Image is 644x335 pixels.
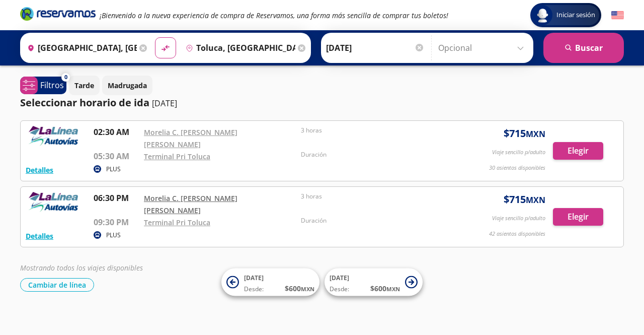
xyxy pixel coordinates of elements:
p: 3 horas [301,126,453,135]
input: Buscar Origen [23,35,137,60]
p: Viaje sencillo p/adulto [492,214,545,223]
button: Detalles [26,165,53,175]
p: [DATE] [152,97,177,109]
span: 0 [64,73,67,82]
p: 09:30 PM [94,216,139,228]
span: Desde: [330,285,349,294]
p: 05:30 AM [94,150,139,162]
em: Mostrando todos los viajes disponibles [20,263,143,273]
p: Seleccionar horario de ida [20,95,149,110]
small: MXN [301,285,314,293]
a: Terminal Pri Toluca [144,152,210,161]
i: Brand Logo [20,6,96,21]
span: $ 600 [285,283,314,294]
button: Tarde [69,76,100,95]
span: Iniciar sesión [552,10,599,20]
p: 30 asientos disponibles [489,164,545,172]
span: [DATE] [244,274,264,282]
p: 42 asientos disponibles [489,230,545,238]
button: Detalles [26,231,53,241]
a: Morelia C. [PERSON_NAME] [PERSON_NAME] [144,193,237,215]
p: Duración [301,150,453,159]
button: Elegir [553,208,603,226]
p: Tarde [74,80,94,91]
img: RESERVAMOS [26,126,81,146]
p: Duración [301,216,453,225]
p: 06:30 PM [94,192,139,204]
p: PLUS [106,165,121,174]
p: Viaje sencillo p/adulto [492,148,545,157]
button: Elegir [553,142,603,160]
span: $ 715 [504,126,545,141]
button: [DATE]Desde:$600MXN [325,269,423,296]
p: 02:30 AM [94,126,139,138]
p: Filtros [40,79,64,91]
span: $ 715 [504,192,545,207]
button: Buscar [543,33,624,63]
button: Madrugada [102,76,152,95]
small: MXN [526,128,545,140]
em: ¡Bienvenido a la nueva experiencia de compra de Reservamos, una forma más sencilla de comprar tus... [100,11,448,20]
a: Brand Logo [20,6,96,24]
span: [DATE] [330,274,349,282]
p: Madrugada [108,80,147,91]
input: Buscar Destino [182,35,295,60]
small: MXN [386,285,400,293]
button: 0Filtros [20,77,66,94]
input: Opcional [438,35,528,60]
button: [DATE]Desde:$600MXN [221,269,319,296]
span: Desde: [244,285,264,294]
span: $ 600 [370,283,400,294]
small: MXN [526,194,545,206]
img: RESERVAMOS [26,192,81,212]
button: Cambiar de línea [20,278,94,292]
a: Terminal Pri Toluca [144,218,210,227]
p: PLUS [106,231,121,240]
button: English [611,9,624,22]
p: 3 horas [301,192,453,201]
input: Elegir Fecha [326,35,425,60]
a: Morelia C. [PERSON_NAME] [PERSON_NAME] [144,127,237,149]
